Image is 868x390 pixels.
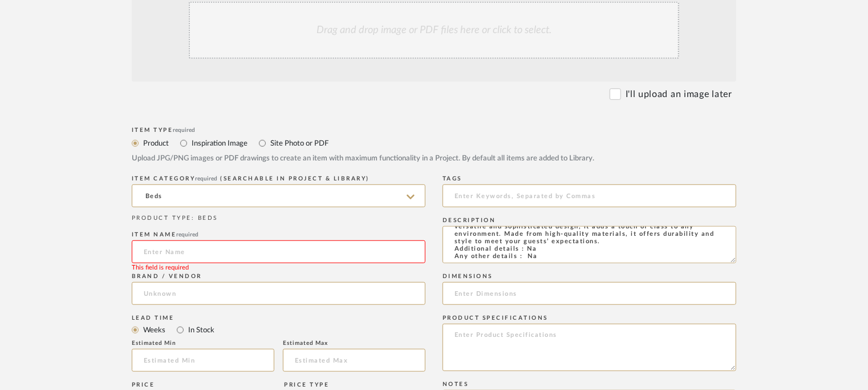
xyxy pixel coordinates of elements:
[283,340,425,347] div: Estimated Max
[285,381,358,388] div: Price Type
[132,340,274,347] div: Estimated Min
[443,184,736,207] input: Enter Keywords, Separated by Commas
[132,184,425,207] input: Type a category to search and select
[132,214,425,223] div: PRODUCT TYPE
[443,273,736,280] div: Dimensions
[192,215,218,221] span: : BEDS
[269,137,328,150] label: Site Photo or PDF
[132,273,425,280] div: Brand / Vendor
[132,240,425,263] input: Enter Name
[132,349,274,372] input: Estimated Min
[443,217,736,224] div: Description
[132,381,275,388] div: Price
[132,315,425,321] div: Lead Time
[132,175,425,182] div: ITEM CATEGORY
[283,349,425,372] input: Estimated Max
[132,263,189,273] div: This field is required
[132,153,736,164] div: Upload JPG/PNG images or PDF drawings to create an item with maximum functionality in a Project. ...
[173,127,196,133] span: required
[443,381,736,388] div: Notes
[132,127,736,134] div: Item Type
[196,176,218,182] span: required
[132,282,425,305] input: Unknown
[626,87,732,101] label: I'll upload an image later
[177,232,199,238] span: required
[443,175,736,182] div: Tags
[221,176,370,182] span: (Searchable in Project & Library)
[132,136,736,150] mat-radio-group: Select item type
[190,137,248,150] label: Inspiration Image
[132,231,425,238] div: Item name
[142,137,169,150] label: Product
[443,315,736,321] div: Product Specifications
[132,323,425,337] mat-radio-group: Select item type
[443,282,736,305] input: Enter Dimensions
[187,324,214,336] label: In Stock
[142,324,165,336] label: Weeks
